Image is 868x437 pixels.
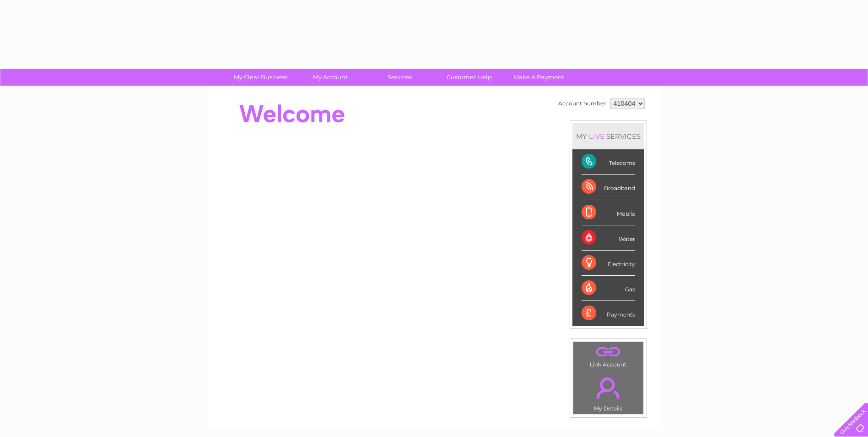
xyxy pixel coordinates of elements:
div: Gas [582,276,635,301]
a: My Account [292,69,368,86]
a: Make A Payment [501,69,577,86]
td: Link Account [573,341,644,370]
a: Services [362,69,437,86]
div: Broadband [582,175,635,200]
div: LIVE [587,132,606,141]
td: My Details [573,370,644,415]
div: Telecoms [582,149,635,175]
a: Customer Help [431,69,507,86]
a: . [576,372,641,404]
div: Electricity [582,251,635,276]
div: Payments [582,301,635,326]
div: Water [582,225,635,251]
div: Mobile [582,200,635,225]
div: MY SERVICES [572,123,644,149]
a: My Clear Business [223,69,298,86]
a: . [576,344,641,360]
td: Account number [556,96,608,111]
